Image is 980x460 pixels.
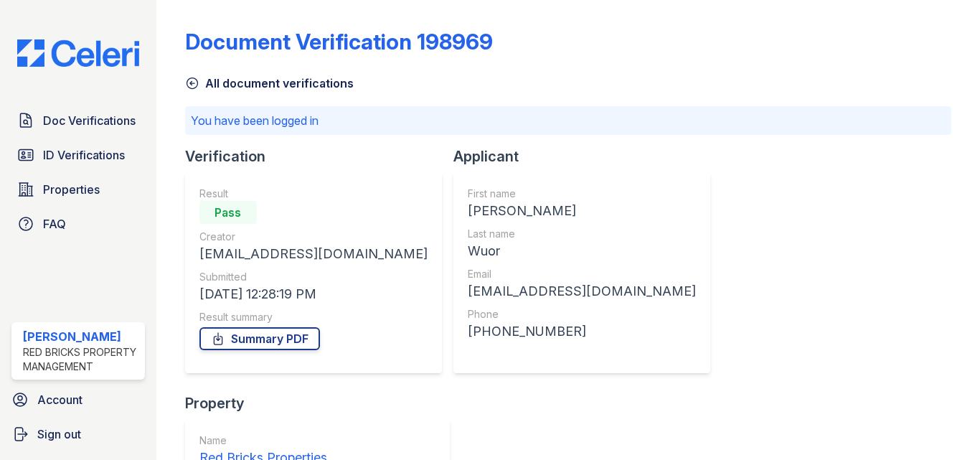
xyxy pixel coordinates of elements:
div: Result summary [199,310,428,324]
span: Doc Verifications [43,112,136,129]
div: [EMAIL_ADDRESS][DOMAIN_NAME] [199,244,428,264]
div: Applicant [453,146,722,166]
a: Summary PDF [199,327,320,350]
div: [PHONE_NUMBER] [468,321,696,342]
div: Last name [468,227,696,241]
div: Verification [185,146,453,166]
div: First name [468,187,696,201]
span: ID Verifications [43,146,125,164]
div: Property [185,393,461,413]
span: FAQ [43,215,66,233]
div: [DATE] 12:28:19 PM [199,284,428,304]
div: [EMAIL_ADDRESS][DOMAIN_NAME] [468,281,696,301]
img: CE_Logo_Blue-a8612792a0a2168367f1c8372b55b34899dd931a85d93a1a3d3e32e68fde9ad4.png [6,39,151,67]
div: Phone [468,307,696,321]
div: Result [199,187,428,201]
span: Properties [43,181,100,198]
div: Pass [199,201,257,224]
iframe: chat widget [920,403,966,446]
div: Name [199,433,435,448]
div: Wuor [468,241,696,261]
a: Sign out [6,420,151,449]
div: Submitted [199,270,428,284]
div: [PERSON_NAME] [23,328,139,345]
div: Red Bricks Property Management [23,345,139,374]
a: Doc Verifications [11,106,145,135]
span: Sign out [37,426,81,443]
a: FAQ [11,210,145,238]
div: [PERSON_NAME] [468,201,696,221]
div: Document Verification 198969 [185,29,493,55]
div: Creator [199,230,428,244]
a: All document verifications [185,75,354,92]
a: Account [6,385,151,414]
a: ID Verifications [11,141,145,169]
span: Account [37,391,83,408]
div: Email [468,267,696,281]
p: You have been logged in [191,112,946,129]
a: Properties [11,175,145,204]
